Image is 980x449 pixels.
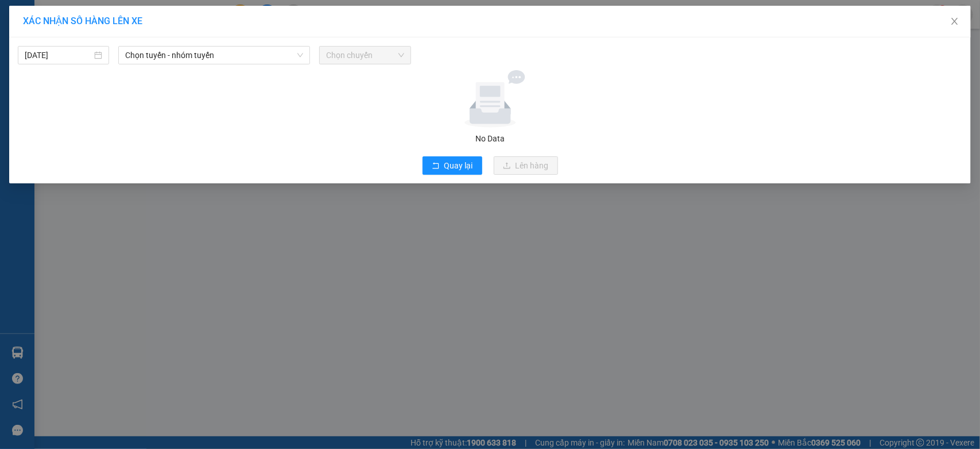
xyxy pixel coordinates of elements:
span: Chọn chuyến [326,47,404,64]
input: 13/10/2025 [25,49,92,62]
span: Quay lại [444,159,473,172]
button: uploadLên hàng [494,156,558,175]
button: Close [939,6,971,38]
button: rollbackQuay lại [423,156,482,175]
span: close [950,17,959,26]
div: No Data [17,132,963,145]
span: rollback [432,162,440,171]
span: Chọn tuyến - nhóm tuyến [125,47,303,64]
span: XÁC NHẬN SỐ HÀNG LÊN XE [23,16,142,26]
span: down [297,52,304,59]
